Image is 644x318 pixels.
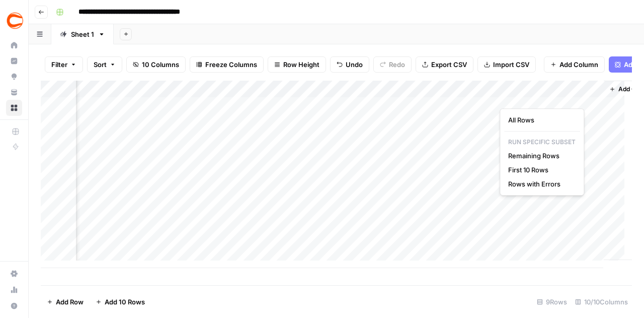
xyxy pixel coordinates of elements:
a: Usage [6,282,22,298]
img: Covers Logo [6,12,24,30]
button: Import CSV [477,56,536,73]
span: First 10 Rows [508,165,572,175]
span: Add Column [559,59,598,70]
button: Add Row [41,294,90,310]
p: Run Specific Subset [504,136,580,149]
span: Filter [51,59,67,70]
span: Remaining Rows [508,151,572,161]
a: Insights [6,53,22,69]
span: 10 Columns [142,59,179,70]
div: Sheet 1 [71,29,94,39]
span: Add 10 Rows [105,297,145,307]
a: Browse [6,100,22,116]
span: Export CSV [431,59,467,70]
a: Settings [6,266,22,282]
div: 9 Rows [533,294,571,310]
div: 10/10 Columns [571,294,632,310]
span: Undo [346,59,363,70]
button: Redo [373,56,412,73]
button: Workspace: Covers [6,8,22,33]
span: Add Row [56,297,84,307]
span: All Rows [508,115,572,125]
button: Add 10 Rows [90,294,151,310]
span: Redo [389,59,405,70]
button: Sort [87,56,122,73]
a: Opportunities [6,69,22,85]
button: Help + Support [6,298,22,314]
a: Sheet 1 [51,24,114,44]
span: Row Height [283,59,319,70]
button: Undo [330,56,369,73]
button: Row Height [268,56,326,73]
a: Your Data [6,84,22,100]
button: Freeze Columns [190,56,264,73]
span: Rows with Errors [508,179,572,189]
span: Import CSV [493,59,529,70]
button: Add Column [544,56,605,73]
span: Freeze Columns [205,59,257,70]
a: Home [6,37,22,53]
button: Export CSV [416,56,473,73]
button: 10 Columns [126,56,186,73]
button: Filter [45,56,83,73]
span: Sort [94,59,107,70]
